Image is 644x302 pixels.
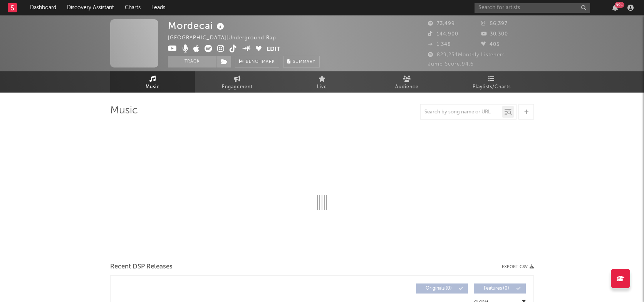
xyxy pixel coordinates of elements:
[195,71,280,93] a: Engagement
[481,21,508,26] span: 56,397
[481,32,508,37] span: 30,300
[364,71,449,93] a: Audience
[146,83,160,92] span: Music
[428,42,451,47] span: 1,348
[168,34,285,43] div: [GEOGRAPHIC_DATA] | Underground Rap
[395,83,419,92] span: Audience
[421,109,502,115] input: Search by song name or URL
[110,262,173,272] span: Recent DSP Releases
[235,56,279,67] a: Benchmark
[246,57,275,67] span: Benchmark
[479,286,514,291] span: Features ( 0 )
[615,2,624,8] div: 99 +
[428,21,455,26] span: 73,499
[317,83,327,92] span: Live
[428,62,474,67] span: Jump Score: 94.6
[168,56,216,67] button: Track
[168,19,226,32] div: Mordecai
[428,32,458,37] span: 144,900
[481,42,500,47] span: 405
[293,60,315,64] span: Summary
[473,83,511,92] span: Playlists/Charts
[280,71,364,93] a: Live
[502,265,534,269] button: Export CSV
[110,71,195,93] a: Music
[428,52,505,57] span: 829,254 Monthly Listeners
[449,71,534,93] a: Playlists/Charts
[283,56,320,67] button: Summary
[222,83,253,92] span: Engagement
[421,286,456,291] span: Originals ( 0 )
[416,283,468,294] button: Originals(0)
[474,283,526,294] button: Features(0)
[612,5,618,11] button: 99+
[475,3,590,13] input: Search for artists
[267,45,280,54] button: Edit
